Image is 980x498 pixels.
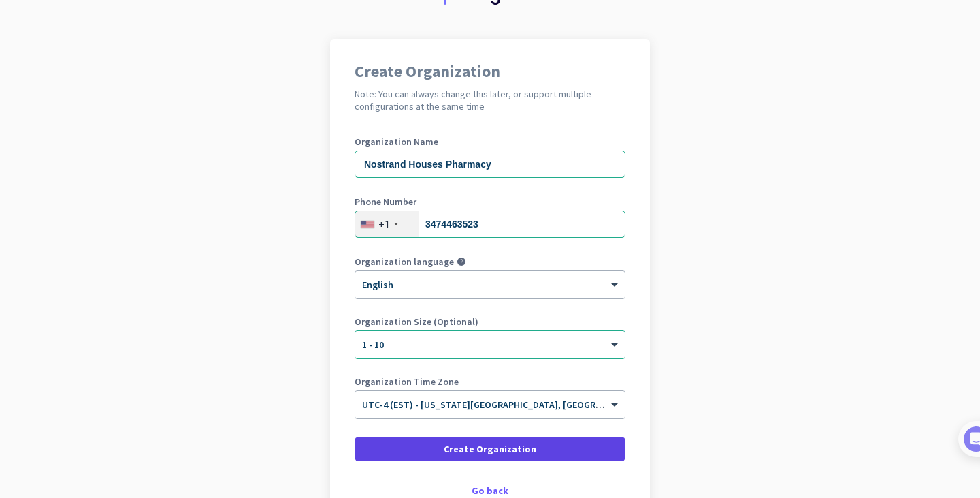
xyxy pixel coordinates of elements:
h1: Create Organization [355,63,625,80]
div: +1 [378,217,390,231]
div: Go back [355,486,625,495]
span: Create Organization [444,442,536,456]
input: 201-555-0123 [355,211,625,238]
h2: Note: You can always change this later, or support multiple configurations at the same time [355,88,625,112]
input: What is the name of your organization? [355,151,625,178]
label: Organization language [355,257,454,266]
label: Organization Time Zone [355,377,625,386]
i: help [457,257,466,266]
button: Create Organization [355,437,625,461]
label: Organization Size (Optional) [355,317,625,326]
label: Phone Number [355,197,625,206]
label: Organization Name [355,137,625,146]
